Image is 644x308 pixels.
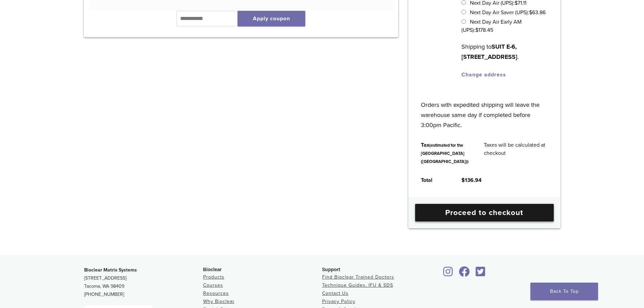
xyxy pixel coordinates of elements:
[84,267,137,273] strong: Bioclear Matrix Systems
[238,11,305,26] button: Apply coupon
[461,42,548,62] p: Shipping to .
[84,266,203,299] p: [STREET_ADDRESS] Tacoma, WA 98409 [PHONE_NUMBER]
[530,283,598,300] a: Back To Top
[413,171,454,190] th: Total
[457,270,472,277] a: Bioclear
[203,299,235,304] a: Why Bioclear
[415,204,554,221] a: Proceed to checkout
[441,270,455,277] a: Bioclear
[322,290,349,296] a: Contact Us
[529,9,532,16] span: $
[413,136,476,171] th: Tax
[461,177,465,184] span: $
[461,71,506,78] a: Change address
[461,177,482,184] bdi: 136.94
[203,282,223,288] a: Courses
[476,136,555,171] td: Taxes will be calculated at checkout
[203,267,222,272] span: Bioclear
[461,19,521,33] label: Next Day Air Early AM (UPS):
[203,274,224,280] a: Products
[322,274,394,280] a: Find Bioclear Trained Doctors
[322,267,340,272] span: Support
[529,9,546,16] bdi: 63.86
[474,270,488,277] a: Bioclear
[322,299,355,304] a: Privacy Policy
[421,143,469,164] small: (estimated for the [GEOGRAPHIC_DATA] ([GEOGRAPHIC_DATA]))
[475,27,493,33] bdi: 178.45
[470,9,546,16] label: Next Day Air Saver (UPS):
[421,90,548,130] p: Orders with expedited shipping will leave the warehouse same day if completed before 3:00pm Pacific.
[203,290,229,296] a: Resources
[475,27,478,33] span: $
[322,282,393,288] a: Technique Guides, IFU & SDS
